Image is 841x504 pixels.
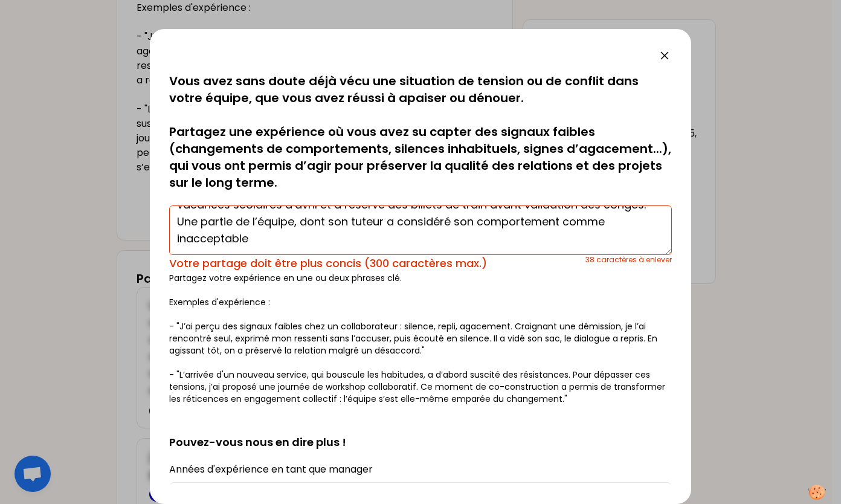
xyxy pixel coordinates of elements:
textarea: Dans mon équipe un conflit est né à l’occasion des congés d’[DATE]. La dernière collaboratrice ay... [169,205,672,255]
p: Partagez votre expérience en une ou deux phrases clé. Exemples d'expérience : - "J’ai perçu des s... [169,272,672,405]
h2: Pouvez-vous nous en dire plus ! [169,415,672,451]
div: 38 caractères à enlever [585,255,672,272]
div: Votre partage doit être plus concis (300 caractères max.) [169,255,585,272]
p: Vous avez sans doute déjà vécu une situation de tension ou de conflit dans votre équipe, que vous... [169,73,672,191]
label: Années d'expérience en tant que manager [169,462,373,476]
